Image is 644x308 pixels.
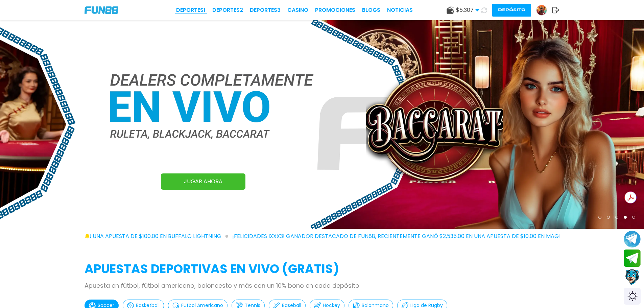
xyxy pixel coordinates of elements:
[624,288,641,305] div: Switch theme
[212,6,243,14] a: Deportes2
[161,173,245,190] a: JUGAR AHORA
[232,232,593,240] span: ¡FELICIDADES ixxx3! GANADOR DESTACADO DE FUN88, RECIENTEMENTE GANÓ $2,535.00 EN UNA APUESTA DE $1...
[85,260,559,278] h2: APUESTAS DEPORTIVAS EN VIVO (gratis)
[492,4,531,17] button: Depósito
[624,250,641,267] button: Join telegram
[250,6,281,14] a: Deportes3
[624,268,641,286] button: Contact customer service
[287,6,308,14] a: CASINO
[85,281,559,290] p: Apuesta en fútbol, fútbol americano, baloncesto y más con un 10% bono en cada depósito
[456,6,479,14] span: $ 5,307
[536,5,547,15] img: Avatar
[387,6,413,14] a: NOTICIAS
[176,6,206,14] a: Deportes1
[536,5,552,16] a: Avatar
[362,6,380,14] a: BLOGS
[315,6,355,14] a: Promociones
[624,230,641,248] button: Join telegram channel
[85,6,118,14] img: Company Logo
